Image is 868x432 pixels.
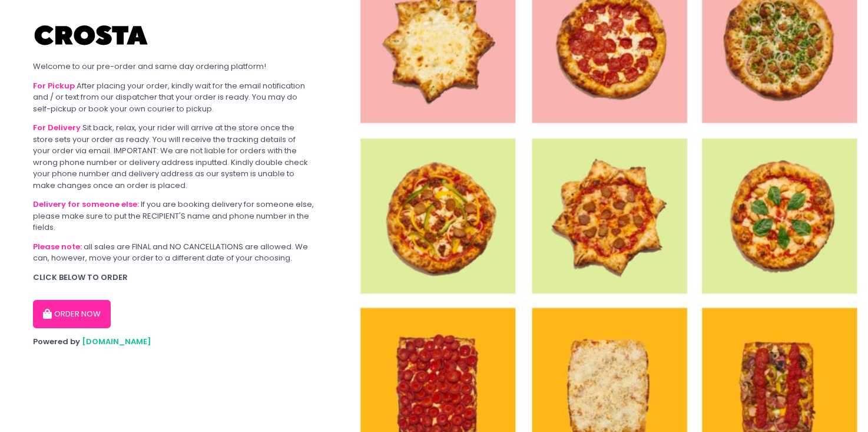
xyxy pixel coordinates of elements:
b: Please note: [33,241,82,252]
div: CLICK BELOW TO ORDER [33,272,314,283]
div: After placing your order, kindly wait for the email notification and / or text from our dispatche... [33,80,314,115]
img: Crosta Pizzeria [33,18,151,53]
div: all sales are FINAL and NO CANCELLATIONS are allowed. We can, however, move your order to a diffe... [33,241,314,264]
b: For Pickup [33,80,75,91]
div: Powered by [33,336,314,348]
b: Delivery for someone else: [33,199,139,210]
div: If you are booking delivery for someone else, please make sure to put the RECIPIENT'S name and ph... [33,199,314,233]
button: ORDER NOW [33,300,111,328]
div: Sit back, relax, your rider will arrive at the store once the store sets your order as ready. You... [33,122,314,191]
div: Welcome to our pre-order and same day ordering platform! [33,61,314,72]
a: [DOMAIN_NAME] [82,336,151,347]
b: For Delivery [33,122,81,133]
